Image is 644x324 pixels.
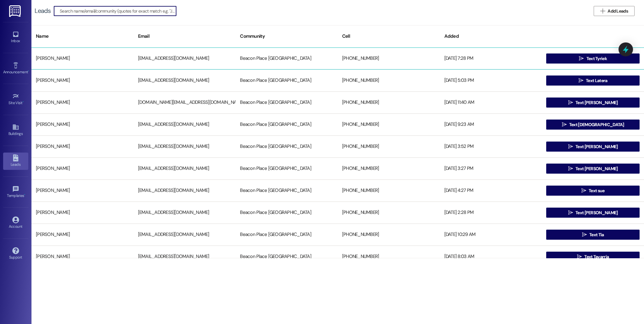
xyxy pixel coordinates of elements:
[582,232,587,237] i: 
[60,7,176,15] input: Search name/email/community (quotes for exact match e.g. "John Smith")
[608,8,628,14] span: Add Leads
[546,120,640,130] button: Text [DEMOGRAPHIC_DATA]
[586,55,607,62] span: Text Tyriek
[134,140,236,153] div: [EMAIL_ADDRESS][DOMAIN_NAME]
[562,122,567,127] i: 
[600,8,605,14] i: 
[134,206,236,219] div: [EMAIL_ADDRESS][DOMAIN_NAME]
[9,5,22,17] img: ResiDesk Logo
[440,29,542,44] div: Added
[589,232,604,238] span: Text Tia
[24,193,25,197] span: •
[236,184,338,197] div: Beacon Place [GEOGRAPHIC_DATA]
[31,52,134,65] div: [PERSON_NAME]
[31,162,134,175] div: [PERSON_NAME]
[338,52,440,65] div: [PHONE_NUMBER]
[586,77,607,84] span: Text Latera
[3,153,28,170] a: Leads
[3,184,28,201] a: Templates •
[440,118,542,131] div: [DATE] 9:23 AM
[338,184,440,197] div: [PHONE_NUMBER]
[31,184,134,197] div: [PERSON_NAME]
[134,250,236,263] div: [EMAIL_ADDRESS][DOMAIN_NAME]
[338,29,440,44] div: Cell
[594,6,635,16] button: Add Leads
[31,228,134,241] div: [PERSON_NAME]
[440,162,542,175] div: [DATE] 3:27 PM
[568,100,573,105] i: 
[440,206,542,219] div: [DATE] 2:28 PM
[31,29,134,44] div: Name
[575,143,618,150] span: Text [PERSON_NAME]
[236,162,338,175] div: Beacon Place [GEOGRAPHIC_DATA]
[575,209,618,216] span: Text [PERSON_NAME]
[575,165,618,172] span: Text [PERSON_NAME]
[440,96,542,109] div: [DATE] 11:40 AM
[134,74,236,87] div: [EMAIL_ADDRESS][DOMAIN_NAME]
[338,228,440,241] div: [PHONE_NUMBER]
[546,53,640,64] button: Text Tyriek
[28,69,29,73] span: •
[338,74,440,87] div: [PHONE_NUMBER]
[338,96,440,109] div: [PHONE_NUMBER]
[575,99,618,106] span: Text [PERSON_NAME]
[134,29,236,44] div: Email
[546,186,640,196] button: Text sue
[579,56,584,61] i: 
[236,250,338,263] div: Beacon Place [GEOGRAPHIC_DATA]
[3,91,28,108] a: Site Visit •
[3,29,28,46] a: Inbox
[236,74,338,87] div: Beacon Place [GEOGRAPHIC_DATA]
[546,208,640,218] button: Text [PERSON_NAME]
[236,118,338,131] div: Beacon Place [GEOGRAPHIC_DATA]
[440,74,542,87] div: [DATE] 5:03 PM
[134,184,236,197] div: [EMAIL_ADDRESS][DOMAIN_NAME]
[23,100,24,104] span: •
[3,122,28,139] a: Buildings
[31,140,134,153] div: [PERSON_NAME]
[236,52,338,65] div: Beacon Place [GEOGRAPHIC_DATA]
[236,29,338,44] div: Community
[134,96,236,109] div: [DOMAIN_NAME][EMAIL_ADDRESS][DOMAIN_NAME]
[568,166,573,171] i: 
[35,8,51,14] div: Leads
[338,206,440,219] div: [PHONE_NUMBER]
[236,228,338,241] div: Beacon Place [GEOGRAPHIC_DATA]
[546,230,640,240] button: Text Tia
[31,96,134,109] div: [PERSON_NAME]
[338,162,440,175] div: [PHONE_NUMBER]
[134,228,236,241] div: [EMAIL_ADDRESS][DOMAIN_NAME]
[3,245,28,262] a: Support
[338,140,440,153] div: [PHONE_NUMBER]
[31,250,134,263] div: [PERSON_NAME]
[440,228,542,241] div: [DATE] 10:29 AM
[440,52,542,65] div: [DATE] 7:28 PM
[546,142,640,152] button: Text [PERSON_NAME]
[134,162,236,175] div: [EMAIL_ADDRESS][DOMAIN_NAME]
[338,118,440,131] div: [PHONE_NUMBER]
[31,74,134,87] div: [PERSON_NAME]
[546,164,640,174] button: Text [PERSON_NAME]
[589,187,604,194] span: Text sue
[440,250,542,263] div: [DATE] 8:03 AM
[236,96,338,109] div: Beacon Place [GEOGRAPHIC_DATA]
[338,250,440,263] div: [PHONE_NUMBER]
[546,98,640,108] button: Text [PERSON_NAME]
[546,75,640,86] button: Text Latera
[577,254,582,259] i: 
[581,188,586,193] i: 
[569,121,624,128] span: Text [DEMOGRAPHIC_DATA]
[31,206,134,219] div: [PERSON_NAME]
[236,206,338,219] div: Beacon Place [GEOGRAPHIC_DATA]
[440,184,542,197] div: [DATE] 4:27 PM
[568,144,573,149] i: 
[440,140,542,153] div: [DATE] 3:52 PM
[134,118,236,131] div: [EMAIL_ADDRESS][DOMAIN_NAME]
[568,210,573,215] i: 
[236,140,338,153] div: Beacon Place [GEOGRAPHIC_DATA]
[546,252,640,262] button: Text Tavarria
[579,78,583,83] i: 
[584,254,609,260] span: Text Tavarria
[3,215,28,232] a: Account
[31,118,134,131] div: [PERSON_NAME]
